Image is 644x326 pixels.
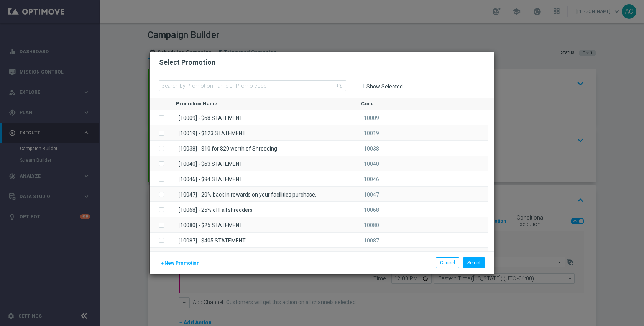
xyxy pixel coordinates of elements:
[361,101,374,106] span: Code
[150,125,169,141] div: Press SPACE to select this row.
[169,217,488,233] div: Press SPACE to select this row.
[364,207,379,213] span: 10068
[364,130,379,136] span: 10019
[150,171,169,187] div: Press SPACE to select this row.
[169,202,354,217] div: [10068] - 25% off all shredders
[169,110,354,125] div: [10009] - $68 STATEMENT
[364,146,379,152] span: 10038
[169,141,354,156] div: [10038] - $10 for $20 worth of Shredding
[169,156,354,171] div: [10040] - $63 STATEMENT
[169,217,354,232] div: [10080] - $25 STATEMENT
[160,261,164,265] i: add
[169,233,354,247] div: [10087] - $405 STATEMENT
[366,83,403,90] label: Show Selected
[169,125,488,141] div: Press SPACE to select this row.
[164,260,199,266] span: New Promotion
[150,233,169,248] div: Press SPACE to select this row.
[364,238,379,244] span: 10087
[176,101,217,106] span: Promotion Name
[169,110,488,125] div: Press SPACE to select this row.
[159,58,215,67] h2: Select Promotion
[169,248,354,263] div: [10096] - $225 STATEMENT
[150,202,169,217] div: Press SPACE to select this row.
[436,257,459,268] button: Cancel
[150,156,169,171] div: Press SPACE to select this row.
[463,257,485,268] button: Select
[159,80,346,91] input: Search by Promotion name or Promo code
[150,217,169,233] div: Press SPACE to select this row.
[169,187,354,201] div: [10047] - 20% back in rewards on your facilities purchase.
[169,248,488,263] div: Press SPACE to select this row.
[336,83,343,90] i: search
[169,233,488,248] div: Press SPACE to select this row.
[364,222,379,228] span: 10080
[169,156,488,171] div: Press SPACE to select this row.
[150,110,169,125] div: Press SPACE to select this row.
[159,259,200,267] button: New Promotion
[364,115,379,121] span: 10009
[169,187,488,202] div: Press SPACE to select this row.
[169,125,354,140] div: [10019] - $123 STATEMENT
[150,248,169,263] div: Press SPACE to select this row.
[364,176,379,182] span: 10046
[150,141,169,156] div: Press SPACE to select this row.
[150,187,169,202] div: Press SPACE to select this row.
[364,161,379,167] span: 10040
[169,202,488,217] div: Press SPACE to select this row.
[169,171,354,186] div: [10046] - $84 STATEMENT
[364,192,379,198] span: 10047
[169,141,488,156] div: Press SPACE to select this row.
[169,171,488,187] div: Press SPACE to select this row.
